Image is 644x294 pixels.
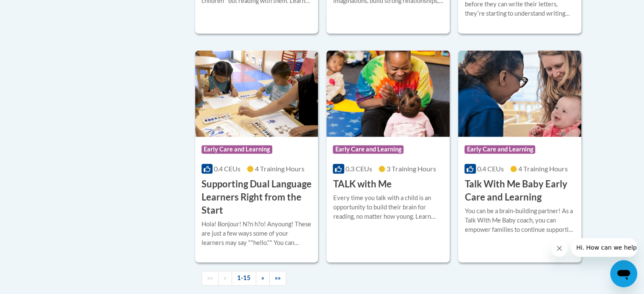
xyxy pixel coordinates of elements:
span: « [224,274,227,281]
span: 0.4 CEUs [477,165,504,173]
span: »» [275,274,281,281]
a: Begining [202,271,218,286]
span: 3 Training Hours [387,165,436,173]
span: 0.4 CEUs [214,165,240,173]
a: Previous [218,271,232,286]
div: Hola! Bonjour! N?n h?o! Anyoung! These are just a few ways some of your learners may say ""hello.... [202,220,312,247]
a: Course LogoEarly Care and Learning0.4 CEUs4 Training Hours Talk With Me Baby Early Care and Learn... [458,50,581,262]
span: Early Care and Learning [464,145,535,154]
a: Next [256,271,270,286]
img: Course Logo [326,50,450,137]
div: Every time you talk with a child is an opportunity to build their brain for reading, no matter ho... [333,193,443,221]
span: «« [207,274,213,281]
span: » [261,274,264,281]
a: End [269,271,286,286]
img: Course Logo [195,50,318,137]
a: Course LogoEarly Care and Learning0.4 CEUs4 Training Hours Supporting Dual Language Learners Righ... [195,50,318,262]
span: Early Care and Learning [333,145,404,154]
iframe: Button to launch messaging window [610,260,637,287]
img: Course Logo [458,50,581,137]
h3: Supporting Dual Language Learners Right from the Start [202,178,312,217]
span: 0.3 CEUs [345,165,372,173]
iframe: Message from company [571,238,637,257]
iframe: Close message [551,240,568,257]
span: 4 Training Hours [255,165,304,173]
a: 1-15 [232,271,256,286]
span: 4 Training Hours [518,165,568,173]
h3: TALK with Me [333,178,391,191]
h3: Talk With Me Baby Early Care and Learning [464,178,575,204]
div: You can be a brain-building partner! As a Talk With Me Baby coach, you can empower families to co... [464,206,575,234]
a: Course LogoEarly Care and Learning0.3 CEUs3 Training Hours TALK with MeEvery time you talk with a... [326,50,450,262]
span: Hi. How can we help? [5,6,69,13]
span: Early Care and Learning [202,145,272,154]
